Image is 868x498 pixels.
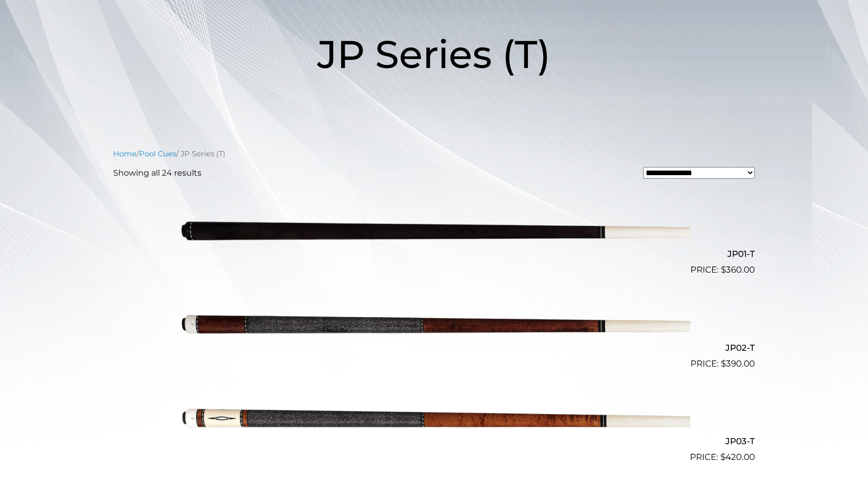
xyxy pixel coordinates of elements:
[720,452,725,462] span: $
[113,338,755,357] h2: JP02-T
[178,187,690,273] img: JP01-T
[113,148,755,159] nav: Breadcrumb
[720,452,755,462] bdi: 420.00
[113,375,755,464] a: JP03-T $420.00
[721,264,726,275] span: $
[721,358,755,369] bdi: 390.00
[139,149,176,158] a: Pool Cues
[721,264,755,275] bdi: 360.00
[643,167,755,179] select: Shop order
[721,358,726,369] span: $
[178,375,690,460] img: JP03-T
[113,167,202,179] p: Showing all 24 results
[113,432,755,451] h2: JP03-T
[113,149,137,158] a: Home
[178,281,690,366] img: JP02-T
[317,30,551,78] span: JP Series (T)
[113,281,755,370] a: JP02-T $390.00
[113,187,755,277] a: JP01-T $360.00
[113,245,755,263] h2: JP01-T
